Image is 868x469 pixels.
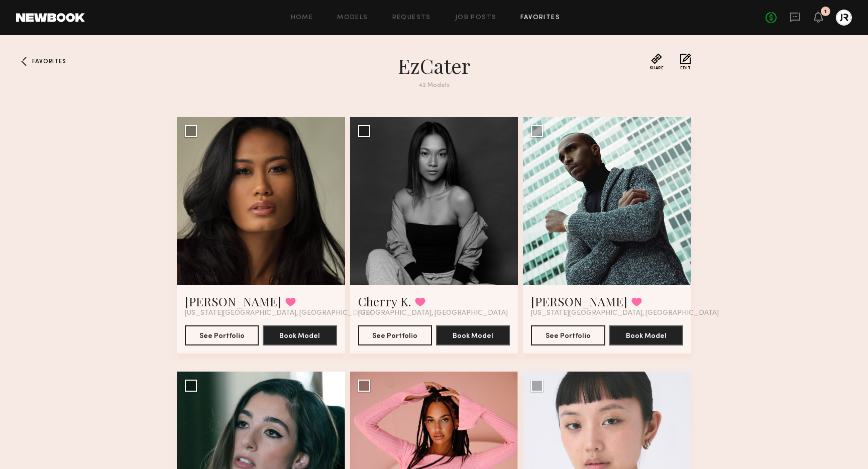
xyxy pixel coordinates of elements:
a: Book Model [436,331,510,339]
div: 1 [824,9,827,15]
a: Models [337,15,368,21]
button: Edit [680,53,691,70]
button: Book Model [609,325,683,345]
a: [PERSON_NAME] [531,293,627,309]
button: See Portfolio [531,325,605,345]
button: Book Model [436,325,510,345]
a: Book Model [263,331,337,339]
h1: ezCater [253,53,615,78]
span: Edit [680,66,691,70]
a: Favorites [16,53,32,69]
span: [US_STATE][GEOGRAPHIC_DATA], [GEOGRAPHIC_DATA] [185,309,373,317]
button: Book Model [263,325,337,345]
button: See Portfolio [358,325,432,345]
a: Book Model [609,331,683,339]
a: Favorites [520,15,560,21]
a: [PERSON_NAME] [185,293,281,309]
a: Cherry K. [358,293,411,309]
span: [GEOGRAPHIC_DATA], [GEOGRAPHIC_DATA] [358,309,508,317]
a: Requests [392,15,431,21]
span: [US_STATE][GEOGRAPHIC_DATA], [GEOGRAPHIC_DATA] [531,309,719,317]
span: Share [649,66,664,70]
button: Share [649,53,664,70]
div: 42 Models [253,82,615,89]
span: Favorites [32,59,66,65]
a: Home [291,15,313,21]
a: Job Posts [455,15,497,21]
button: See Portfolio [185,325,259,345]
